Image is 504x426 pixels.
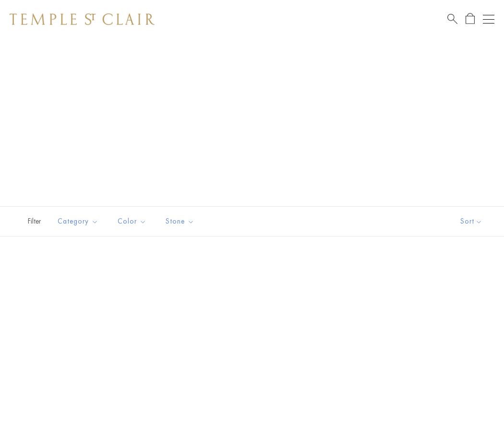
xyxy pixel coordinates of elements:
[53,215,106,227] span: Category
[439,207,504,236] button: Show sort by
[466,13,475,25] a: Open Shopping Bag
[10,13,155,25] img: Temple St. Clair
[50,211,106,232] button: Category
[161,215,202,227] span: Stone
[158,211,202,232] button: Stone
[113,215,154,227] span: Color
[483,13,494,25] button: Open navigation
[110,211,154,232] button: Color
[447,13,457,25] a: Search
